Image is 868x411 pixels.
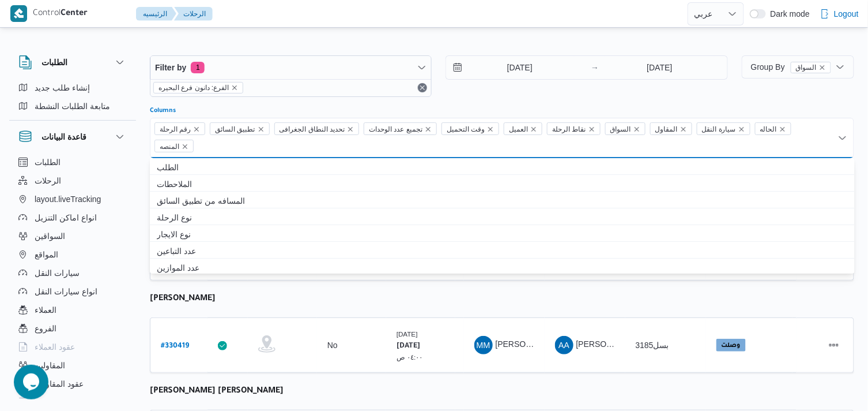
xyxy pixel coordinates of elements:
button: Remove الحاله from selection in this group [779,126,786,133]
button: Remove تجميع عدد الوحدات from selection in this group [425,126,432,133]
small: ٠٤:٠٠ ص [397,353,423,361]
span: السواق [796,62,817,73]
iframe: chat widget [12,365,48,399]
span: نقاط الرحلة [552,123,586,136]
span: المنصه [160,140,179,153]
button: Remove [416,81,429,95]
button: الطلبات [14,153,131,171]
button: Logout [816,2,863,25]
span: الحاله [760,123,777,136]
button: Group Byالسواقremove selected entity [742,55,854,79]
button: Remove تطبيق السائق from selection in this group [258,126,265,133]
button: الملاحطات [150,175,855,192]
span: الحاله [755,122,791,135]
span: متابعة الطلبات النشطة [35,99,110,113]
span: العميل [504,122,542,135]
button: Remove العميل from selection in this group [530,126,537,133]
span: Filter by [155,61,186,74]
button: Remove رقم الرحلة from selection in this group [193,126,200,133]
button: الفروع [14,319,131,338]
span: Group By السواق [751,62,831,72]
span: تطبيق السائق [215,123,255,136]
button: remove selected entity [231,84,238,91]
span: المواقع [35,248,58,261]
span: [PERSON_NAME] [496,340,562,349]
span: رقم الرحلة [154,122,205,135]
span: سيارة النقل [702,123,736,136]
span: AA [558,336,569,354]
button: عقود العملاء [14,338,131,356]
button: Remove نقاط الرحلة from selection in this group [588,126,595,133]
span: MM [477,336,490,354]
span: الرحلات [35,174,61,188]
span: المقاول [655,123,678,136]
span: العملاء [35,303,56,317]
span: السواق [791,62,831,73]
button: المواقع [14,245,131,264]
span: السواق [610,123,631,136]
span: نوع الايجار [157,227,848,241]
b: [PERSON_NAME] [PERSON_NAME] [150,387,284,396]
button: الرئيسيه [136,7,176,21]
span: العميل [509,123,528,136]
span: تجميع عدد الوحدات [369,123,422,136]
button: Remove المقاول from selection in this group [680,126,687,133]
span: الطلبات [35,155,61,169]
b: [DATE] [397,342,420,350]
button: الرحلات [14,171,131,190]
button: الطلب [150,158,855,175]
div: قاعدة البيانات [9,153,136,403]
span: Logout [834,7,859,21]
span: المسافه من تطبيق السائق [157,194,848,208]
label: Columns [150,106,176,115]
input: Press the down key to open a popover containing a calendar. [446,56,577,79]
button: نوع الرحلة [150,208,855,225]
span: [PERSON_NAME] [576,340,643,349]
button: remove selected entity [819,64,826,71]
span: عقود العملاء [35,340,75,354]
span: وصلت [716,339,746,352]
button: Remove تحديد النطاق الجغرافى from selection in this group [347,126,354,133]
span: انواع سيارات النقل [35,285,97,298]
button: layout.liveTracking [14,190,131,208]
span: الملاحطات [157,177,848,191]
button: نوع الايجار [150,225,855,242]
button: عقود المقاولين [14,375,131,393]
span: الطلب [157,160,848,174]
button: عدد التباعين [150,242,855,259]
span: الفرع: دانون فرع البحيره [158,83,229,93]
button: المسافه من تطبيق السائق [150,192,855,208]
button: السواقين [14,227,131,245]
span: إنشاء طلب جديد [35,81,90,95]
span: وقت التحميل [447,123,485,136]
button: انواع سيارات النقل [14,282,131,301]
span: تحديد النطاق الجغرافى [274,122,360,135]
button: Remove المنصه from selection in this group [182,143,188,150]
input: Press the down key to open a popover containing a calendar. [602,56,717,79]
button: متابعة الطلبات النشطة [14,97,131,115]
span: عدد الموازين [157,261,848,275]
span: المقاولين [35,358,65,372]
span: اجهزة التليفون [35,395,82,409]
button: Close list of options [838,133,847,143]
small: [DATE] [397,330,418,338]
span: سيارة النقل [697,122,750,135]
button: قاعدة البيانات [18,130,127,144]
div: Ali Abadallah Abadalsmd Aljsamai [555,336,573,354]
div: → [591,63,599,72]
button: الطلبات [18,55,127,69]
h3: الطلبات [41,55,67,69]
span: تجميع عدد الوحدات [364,122,437,135]
button: سيارات النقل [14,264,131,282]
button: المقاولين [14,356,131,375]
img: X8yXhbKr1z7QwAAAABJRU5ErkJggg== [10,5,27,22]
div: Muhammad Mahmood Alsaid Azam [474,336,493,354]
span: المنصه [154,140,194,152]
span: 1 active filters [191,62,205,73]
h3: قاعدة البيانات [41,130,86,144]
b: وصلت [722,342,741,349]
span: سيارات النقل [35,266,80,280]
span: تطبيق السائق [210,122,269,135]
button: Remove السواق from selection in this group [633,126,640,133]
div: الطلبات [9,79,136,120]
